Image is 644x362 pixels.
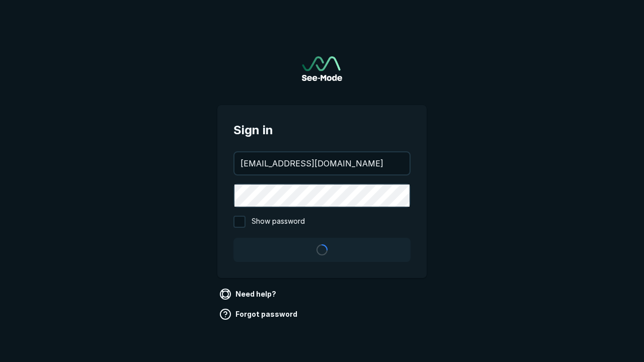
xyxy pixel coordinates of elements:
span: Sign in [233,121,411,139]
a: Go to sign in [302,56,342,81]
input: your@email.com [234,152,410,174]
img: See-Mode Logo [302,56,342,81]
a: Forgot password [217,306,301,322]
span: Show password [252,216,305,228]
a: Need help? [217,286,280,302]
